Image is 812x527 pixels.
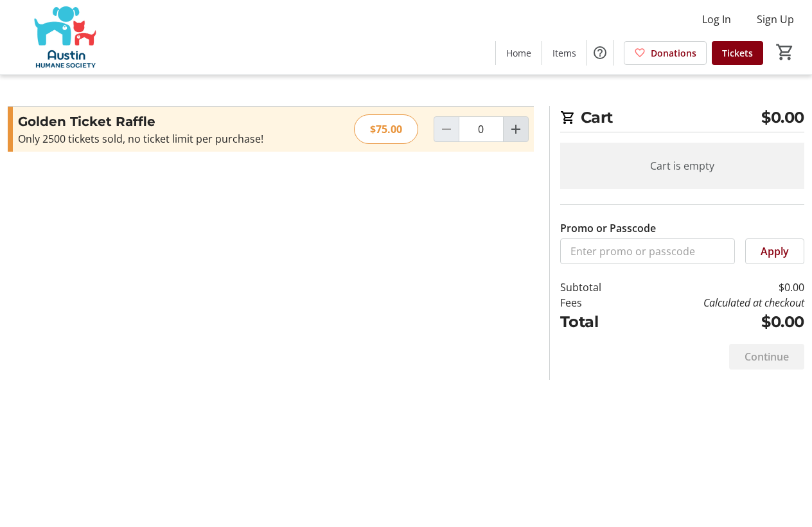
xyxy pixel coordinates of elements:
button: Log In [692,9,741,30]
button: Cart [773,40,797,64]
span: Donations [651,46,696,60]
span: Apply [761,244,789,259]
a: Tickets [712,41,763,65]
span: Items [552,46,576,60]
input: Enter promo or passcode [560,238,735,264]
span: $0.00 [761,106,804,129]
td: $0.00 [631,310,804,334]
div: Only 2500 tickets sold, no ticket limit per purchase! [18,131,299,147]
button: Sign Up [746,9,804,30]
img: Austin Humane Society's Logo [8,5,122,69]
span: Home [506,46,531,60]
span: Tickets [722,46,753,60]
td: $0.00 [631,280,804,295]
div: Cart is empty [560,143,804,189]
td: Calculated at checkout [631,295,804,310]
td: Total [560,310,631,334]
button: Increment by one [504,117,528,141]
div: $75.00 [354,114,418,144]
h3: Golden Ticket Raffle [18,112,299,131]
a: Home [496,41,542,65]
button: Help [587,40,613,66]
a: Items [542,41,587,65]
td: Fees [560,295,631,310]
input: Golden Ticket Raffle Quantity [459,116,504,142]
span: Sign Up [757,12,794,27]
a: Donations [624,41,707,65]
span: Log In [702,12,731,27]
button: Apply [745,238,804,264]
label: Promo or Passcode [560,220,656,236]
h2: Cart [560,106,804,132]
td: Subtotal [560,280,631,295]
